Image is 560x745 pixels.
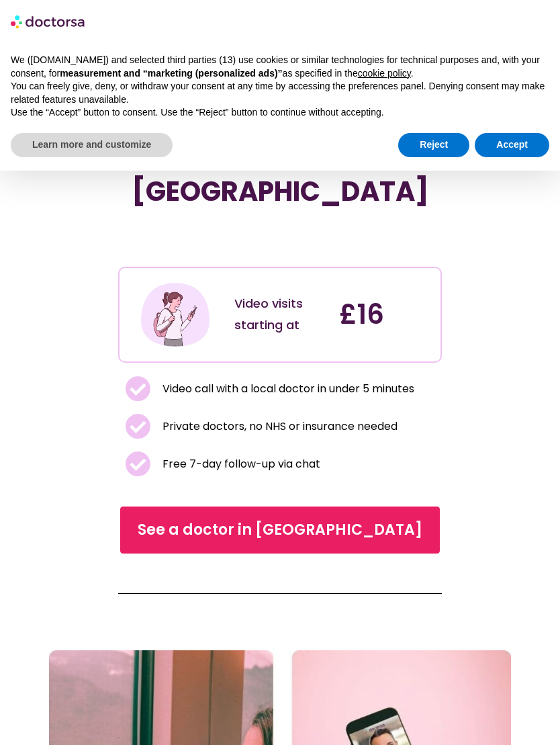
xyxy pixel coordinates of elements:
[139,278,212,351] img: Illustration depicting a young woman in a casual outfit, engaged with her smartphone. She has a p...
[11,133,173,157] button: Learn more and customize
[11,80,549,106] p: You can freely give, deny, or withdraw your consent at any time by accessing the preferences pane...
[120,507,440,554] a: See a doctor in [GEOGRAPHIC_DATA]
[125,237,435,253] iframe: Customer reviews powered by Trustpilot
[234,293,326,336] div: Video visits starting at
[138,519,422,541] span: See a doctor in [GEOGRAPHIC_DATA]
[159,455,320,474] span: Free 7-day follow-up via chat
[11,54,549,80] p: We ([DOMAIN_NAME]) and selected third parties (13) use cookies or similar technologies for techni...
[358,68,411,79] a: cookie policy
[159,417,398,436] span: Private doctors, no NHS or insurance needed
[159,380,414,398] span: Video call with a local doctor in under 5 minutes
[11,106,549,120] p: Use the “Accept” button to consent. Use the “Reject” button to continue without accepting.
[11,11,86,32] img: logo
[475,133,549,157] button: Accept
[60,68,282,79] strong: measurement and “marketing (personalized ads)”
[125,221,435,237] iframe: Customer reviews powered by Trustpilot
[398,133,469,157] button: Reject
[339,298,430,331] h4: £16
[125,111,435,208] h1: See a doctor online in minutes in [GEOGRAPHIC_DATA]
